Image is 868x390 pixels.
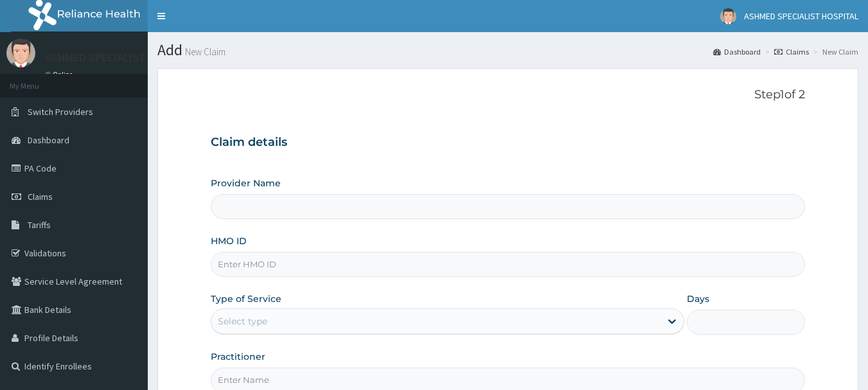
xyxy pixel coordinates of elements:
[28,219,51,231] span: Tariffs
[157,42,858,58] h1: Add
[218,315,267,328] div: Select type
[211,235,247,247] label: HMO ID
[211,252,806,277] input: Enter HMO ID
[45,52,199,64] p: ASHMED SPECIALIST HOSPITAL
[713,46,761,57] a: Dashboard
[6,39,35,67] img: User Image
[810,46,858,57] li: New Claim
[28,134,69,146] span: Dashboard
[211,177,281,190] label: Provider Name
[28,191,53,202] span: Claims
[211,88,806,102] p: Step 1 of 2
[28,106,93,118] span: Switch Providers
[211,136,806,150] h3: Claim details
[211,292,281,305] label: Type of Service
[45,70,76,79] a: Online
[720,8,736,24] img: User Image
[182,47,226,57] small: New Claim
[687,292,709,305] label: Days
[774,46,809,57] a: Claims
[211,350,265,363] label: Practitioner
[744,10,858,22] span: ASHMED SPECIALIST HOSPITAL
